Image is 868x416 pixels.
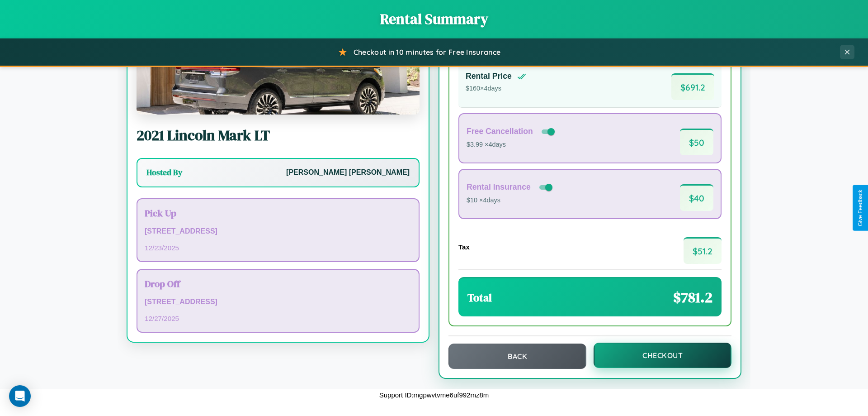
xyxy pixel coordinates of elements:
h3: Drop Off [145,277,411,290]
p: 12 / 23 / 2025 [145,242,411,254]
p: [PERSON_NAME] [PERSON_NAME] [286,166,410,179]
h2: 2021 Lincoln Mark LT [137,125,420,145]
div: Give Feedback [857,190,863,226]
h4: Rental Price [466,72,512,81]
span: $ 50 [680,129,713,155]
h3: Total [467,290,492,305]
img: Lincoln Mark LT [137,24,420,115]
h4: Free Cancellation [467,127,533,136]
h4: Rental Insurance [467,182,531,192]
span: $ 691.2 [671,73,714,100]
h4: Tax [458,243,470,251]
button: Back [448,344,586,369]
span: $ 781.2 [673,287,712,307]
p: $10 × 4 days [467,195,554,206]
span: Checkout in 10 minutes for Free Insurance [354,48,500,57]
h1: Rental Summary [9,9,859,29]
p: [STREET_ADDRESS] [145,296,411,309]
div: Open Intercom Messenger [9,385,31,407]
button: Checkout [594,343,731,368]
h3: Pick Up [145,206,411,220]
p: $3.99 × 4 days [467,139,557,151]
p: $ 160 × 4 days [466,83,526,95]
p: [STREET_ADDRESS] [145,225,411,238]
span: $ 51.2 [684,237,722,264]
h3: Hosted By [146,167,182,178]
p: Support ID: mgpwvtvme6uf992mz8m [379,389,489,401]
span: $ 40 [680,184,713,211]
p: 12 / 27 / 2025 [145,312,411,325]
